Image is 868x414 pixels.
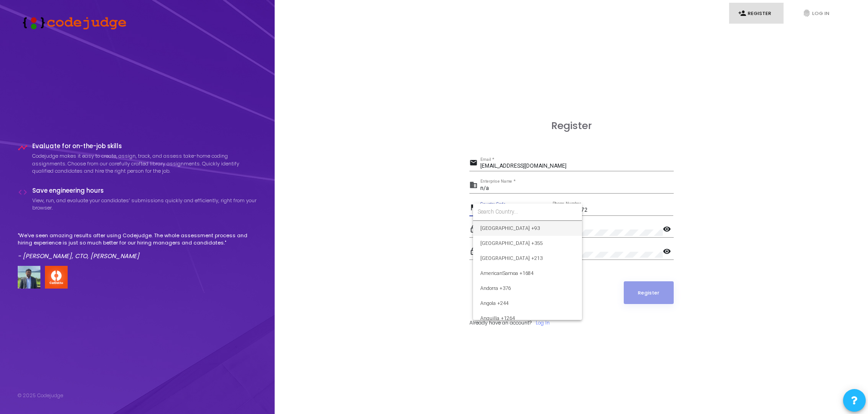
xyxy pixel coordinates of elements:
span: Anguilla +1264 [480,311,575,326]
input: Search Country... [478,208,577,216]
span: [GEOGRAPHIC_DATA] +213 [480,251,575,266]
span: [GEOGRAPHIC_DATA] +355 [480,236,575,251]
span: Angola +244 [480,296,575,311]
span: AmericanSamoa +1684 [480,266,575,281]
span: [GEOGRAPHIC_DATA] +93 [480,221,575,236]
span: Andorra +376 [480,281,575,296]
